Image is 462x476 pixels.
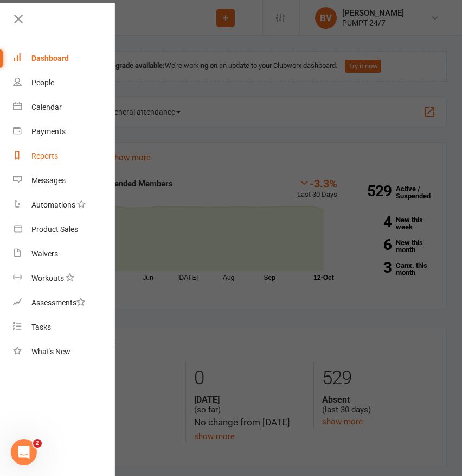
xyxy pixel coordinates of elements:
a: Workouts [13,266,116,291]
div: Payments [31,127,66,136]
a: Automations [13,193,116,217]
div: Messages [31,176,66,185]
div: People [31,78,54,87]
a: Reports [13,144,116,168]
iframe: Intercom live chat [11,439,37,465]
a: Assessments [13,291,116,315]
div: Waivers [31,249,58,258]
div: Assessments [31,298,85,307]
a: Product Sales [13,217,116,242]
a: Calendar [13,95,116,120]
div: Product Sales [31,225,78,234]
div: Automations [31,201,75,209]
div: Calendar [31,103,62,111]
a: Tasks [13,315,116,340]
a: What's New [13,340,116,364]
div: Reports [31,152,58,160]
span: 2 [33,439,42,448]
div: Tasks [31,323,51,331]
div: What's New [31,347,70,356]
a: Payments [13,120,116,144]
a: Dashboard [13,46,116,71]
a: People [13,71,116,95]
div: Dashboard [31,54,69,62]
a: Waivers [13,242,116,266]
div: Workouts [31,274,64,283]
a: Messages [13,168,116,193]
